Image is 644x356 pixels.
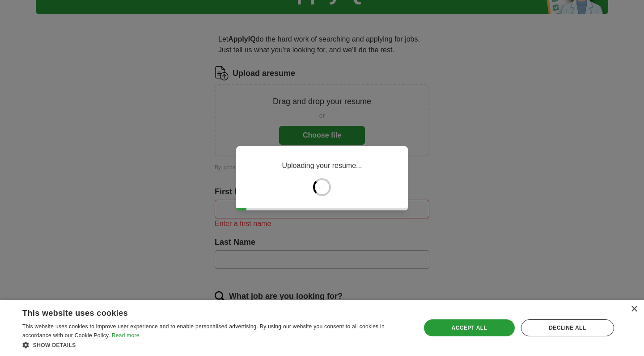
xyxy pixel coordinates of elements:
div: Decline all [521,319,614,336]
a: Read more, opens a new window [112,332,140,339]
div: Accept all [424,319,515,336]
span: This website uses cookies to improve user experience and to enable personalised advertising. By u... [22,323,385,339]
div: Close [631,306,637,313]
span: Show details [33,342,76,348]
p: Uploading your resume... [282,160,362,171]
div: Show details [22,340,409,349]
div: This website uses cookies [22,305,387,318]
